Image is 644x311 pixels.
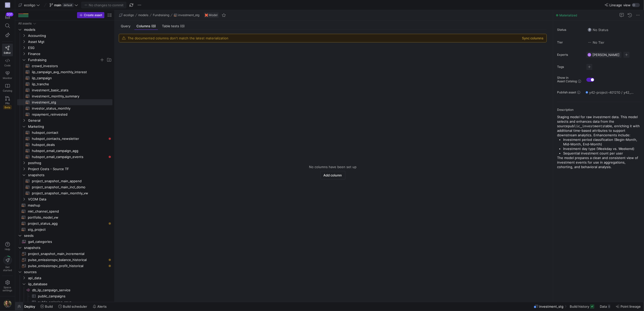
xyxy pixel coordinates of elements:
[17,69,112,75] a: iip_campaign_avg_monthly_interest​​​​​​​​​​
[38,293,107,299] span: public_campaigns​​​​​​​​​
[563,146,642,151] li: Investment day type (Weekday vs. Weekend)
[32,106,107,111] span: investor_status_monthly​​​​​​​​​​
[3,266,12,272] span: Get started
[28,45,112,51] span: ESG
[588,28,592,32] img: No status
[32,99,107,105] span: investment_stg​​​​​​​​​​
[32,136,107,142] span: hubspot_contacts_newsletter​​​​​​​​​​
[17,190,112,196] div: Press SPACE to select this row.
[32,190,107,196] span: project_snapshot_main_monthly_vw​​​​​​​​​​
[151,24,156,28] span: (0)
[589,90,634,94] span: y42-project-401210 / y42_ecoligo_main / investment_stg
[598,302,613,311] button: Data0
[28,281,112,287] span: iip_database
[588,28,608,32] span: No Status
[17,263,112,269] div: Press SPACE to select this row.
[17,105,112,111] a: investor_status_monthly​​​​​​​​​​
[559,13,577,17] span: Materialized
[28,196,112,202] span: VCOM Data
[2,82,13,94] a: Catalog
[3,105,12,109] span: Beta
[18,22,32,25] div: All assets
[17,220,112,226] div: Press SPACE to select this row.
[17,111,112,117] a: repayment_reinvested​​​​​​​​​​
[5,3,10,8] div: EG
[17,57,112,63] div: Press SPACE to select this row.
[17,129,112,136] a: hubspot_contact​​​​​​​​​​
[17,105,112,111] div: Press SPACE to select this row.
[28,166,112,172] span: Project Costs - Source TF
[588,40,592,44] img: No tier
[17,75,112,81] a: iip_campaign​​​​​​​​​​
[205,14,208,17] img: undefined
[17,148,112,154] div: Press SPACE to select this row.
[17,87,112,93] a: investment_basic_stats​​​​​​​​​​
[3,76,12,80] span: Monitor
[121,24,130,28] span: Query
[17,45,112,51] div: Press SPACE to select this row.
[17,2,41,8] button: ecoligo
[17,33,112,39] div: Press SPACE to select this row.
[621,304,641,308] span: Point lineage
[24,3,35,7] span: ecoligo
[570,304,589,308] span: Build history
[17,208,112,214] a: mkt_channel_spend​​​​​​​​​​
[557,155,642,169] p: The model prepares a clean and consistent view of investment events for use in aggregations, coho...
[124,13,134,17] span: ecoligo
[56,302,89,311] button: Build scheduler
[608,304,610,308] div: 0
[17,293,112,299] a: public_campaigns​​​​​​​​​
[557,53,582,57] span: Experts
[17,208,112,214] div: Press SPACE to select this row.
[173,12,201,18] button: investment_stg
[32,112,107,117] span: repayment_reinvested​​​​​​​​​​
[6,12,13,16] div: 331
[17,81,112,87] a: iip_tranche​​​​​​​​​​
[17,226,112,232] div: Press SPACE to select this row.
[17,93,112,99] a: investment_monthly_summary​​​​​​​​​​
[17,293,112,299] div: Press SPACE to select this row.
[28,202,107,208] span: mashup​​​​​​​​​​
[3,89,12,92] span: Catalog
[24,269,112,275] span: sources
[17,257,112,263] div: Press SPACE to select this row.
[2,278,13,294] a: Spacesettings
[24,304,35,308] span: Deploy
[32,142,107,148] span: hubspot_deals​​​​​​​​​​
[17,190,112,196] a: project_snapshot_main_monthly_vw​​​​​​​​​​
[32,287,112,293] span: db_iip_campaign_service​​​​​​​​
[28,124,112,129] span: Marketing
[2,94,13,111] a: PRsBeta
[118,12,135,18] button: ecoligo
[17,275,112,281] div: Press SPACE to select this row.
[17,184,112,190] div: Press SPACE to select this row.
[32,63,107,69] span: crowd_investors​​​​​​​​​​
[557,91,576,94] span: Publish asset
[557,65,582,69] span: Tags
[17,287,112,293] a: db_iip_campaign_service​​​​​​​​
[136,24,156,28] span: Columns
[138,13,149,17] span: models
[28,251,107,257] span: project_snapshot_main_incremental​​​​​​​
[28,57,100,63] span: Fundraising
[17,257,112,263] a: pulse_emissionspv_balance_historical​​​​​​​
[557,76,577,83] span: Show in Asset Catalog
[17,214,112,220] a: portfolio_model_vw​​​​​​​​​​
[17,287,112,293] div: Press SPACE to select this row.
[17,27,112,33] div: Press SPACE to select this row.
[17,123,112,129] div: Press SPACE to select this row.
[17,239,112,245] a: ga4_categories​​​​​​
[17,87,112,93] div: Press SPACE to select this row.
[32,154,107,160] span: hubspot_email_campaign_events​​​​​​​​​​
[28,257,107,263] span: pulse_emissionspv_balance_historical​​​​​​​
[28,215,107,220] span: portfolio_model_vw​​​​​​​​​​
[17,63,112,69] div: Press SPACE to select this row.
[17,178,112,184] div: Press SPACE to select this row.
[45,304,53,308] span: Build
[180,24,185,28] span: (0)
[2,69,13,82] a: Monitor
[2,1,13,9] a: EG
[17,129,112,136] div: Press SPACE to select this row.
[17,220,112,226] a: project_status_agg​​​​​​​​​​
[28,172,112,178] span: snapshots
